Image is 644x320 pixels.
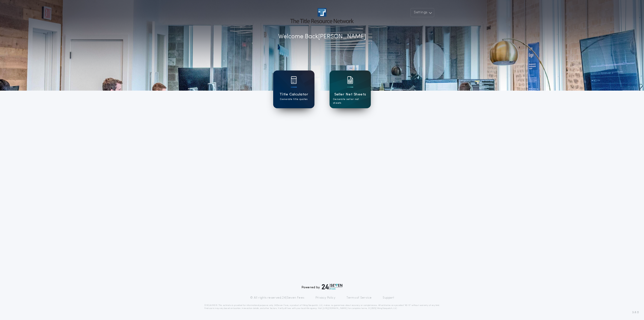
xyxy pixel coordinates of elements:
img: logo [322,284,342,290]
p: Welcome Back [PERSON_NAME] [278,32,366,41]
p: © All rights reserved. 24|Seven Fees [250,296,304,300]
button: Settings [411,8,434,17]
img: account-logo [290,8,354,23]
p: Generate seller net sheets [333,97,367,105]
a: Privacy Policy [315,296,336,300]
div: Powered by [302,284,342,290]
p: Generate title quotes [280,97,307,101]
img: card icon [347,76,353,84]
h1: Title Calculator [279,92,308,97]
a: card iconSeller Net SheetsGenerate seller net sheets [330,70,371,108]
p: DISCLAIMER: This estimate is provided for informational purposes only. 24|Seven Fees, a product o... [204,304,440,310]
a: Support [383,296,394,300]
a: card iconTitle CalculatorGenerate title quotes [273,70,314,108]
span: 3.8.0 [632,310,639,315]
a: Terms of Service [346,296,372,300]
img: card icon [291,76,297,84]
h1: Seller Net Sheets [334,92,366,97]
a: [URL][DOMAIN_NAME] [323,307,347,309]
